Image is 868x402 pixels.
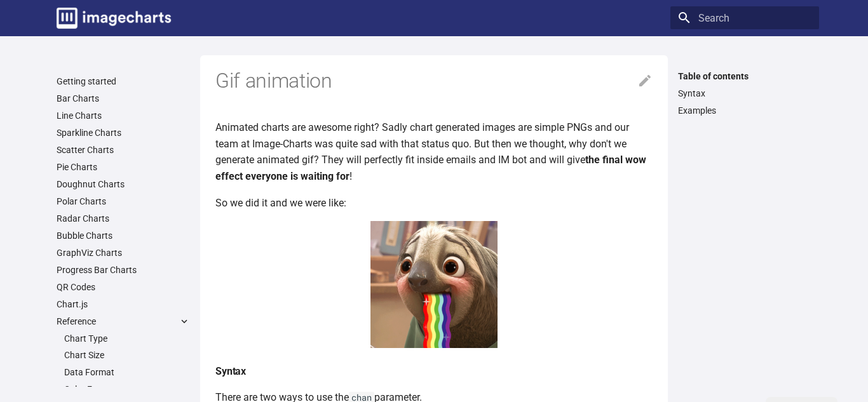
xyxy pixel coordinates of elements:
[370,221,498,348] img: woot
[57,281,190,293] a: QR Codes
[57,161,190,173] a: Pie Charts
[57,230,190,241] a: Bubble Charts
[57,247,190,258] a: GraphViz Charts
[57,196,190,207] a: Polar Charts
[51,3,176,34] a: Image-Charts documentation
[57,110,190,121] a: Line Charts
[57,178,190,190] a: Doughnut Charts
[64,384,190,395] a: Color Format
[64,366,190,378] a: Data Format
[57,8,171,29] img: logo
[215,195,653,211] p: So we did it and we were like:
[57,213,190,224] a: Radar Charts
[57,127,190,138] a: Sparkline Charts
[64,333,190,344] a: Chart Type
[57,316,190,327] label: Reference
[57,298,190,310] a: Chart.js
[670,70,819,116] nav: Table of contents
[215,119,653,184] p: Animated charts are awesome right? Sadly chart generated images are simple PNGs and our team at I...
[57,144,190,156] a: Scatter Charts
[57,93,190,104] a: Bar Charts
[678,88,811,99] a: Syntax
[670,70,819,82] label: Table of contents
[215,68,653,95] h1: Gif animation
[678,105,811,116] a: Examples
[57,264,190,276] a: Progress Bar Charts
[670,6,819,29] input: Search
[215,363,653,380] h4: Syntax
[64,349,190,361] a: Chart Size
[57,76,190,87] a: Getting started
